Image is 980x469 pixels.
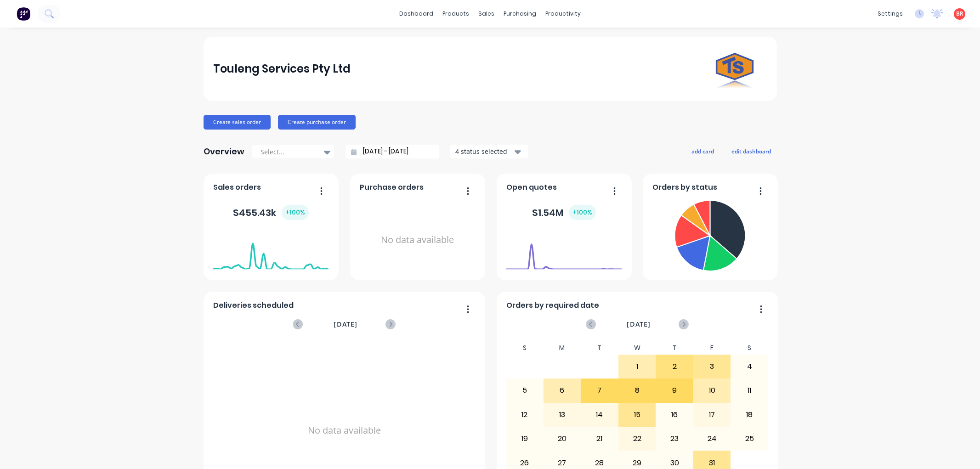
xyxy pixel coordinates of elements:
div: productivity [541,7,585,21]
div: + 100 % [282,205,309,220]
div: 14 [581,403,618,426]
div: purchasing [499,7,541,21]
div: 20 [544,427,581,450]
div: 10 [694,379,731,402]
div: M [544,341,581,355]
div: $ 1.54M [532,205,596,220]
div: W [618,341,656,355]
div: 23 [656,427,693,450]
div: S [731,341,768,355]
div: 4 [731,355,768,378]
img: Factory [17,7,30,21]
div: 21 [581,427,618,450]
span: Purchase orders [360,182,424,193]
div: 25 [731,427,768,450]
img: Touleng Services Pty Ltd [702,37,767,101]
div: 19 [506,427,543,450]
button: Create sales order [204,115,271,130]
div: No data available [360,197,475,283]
div: $ 455.43k [233,205,309,220]
div: 22 [619,427,656,450]
div: 8 [619,379,656,402]
div: T [656,341,693,355]
span: [DATE] [627,319,651,329]
div: 15 [619,403,656,426]
div: 1 [619,355,656,378]
button: Create purchase order [278,115,356,130]
div: S [506,341,544,355]
div: settings [873,7,907,21]
div: 4 status selected [455,147,513,156]
div: Overview [204,142,244,161]
div: 2 [656,355,693,378]
div: 18 [731,403,768,426]
div: 6 [544,379,581,402]
div: Touleng Services Pty Ltd [213,60,351,78]
span: Orders by status [652,182,717,193]
span: Deliveries scheduled [213,300,294,311]
div: 13 [544,403,581,426]
div: 11 [731,379,768,402]
div: + 100 % [569,205,596,220]
div: 12 [506,403,543,426]
div: sales [474,7,499,21]
a: dashboard [395,7,438,21]
span: Sales orders [213,182,261,193]
button: 4 status selected [450,145,528,158]
div: 9 [656,379,693,402]
div: T [581,341,618,355]
div: 5 [506,379,543,402]
button: add card [685,145,720,157]
span: [DATE] [334,319,357,329]
div: 3 [694,355,731,378]
div: 17 [694,403,731,426]
span: Orders by required date [506,300,599,311]
span: Open quotes [506,182,557,193]
div: 7 [581,379,618,402]
div: F [693,341,731,355]
div: 16 [656,403,693,426]
div: products [438,7,474,21]
div: 24 [694,427,731,450]
button: edit dashboard [725,145,777,157]
span: BR [956,10,963,18]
